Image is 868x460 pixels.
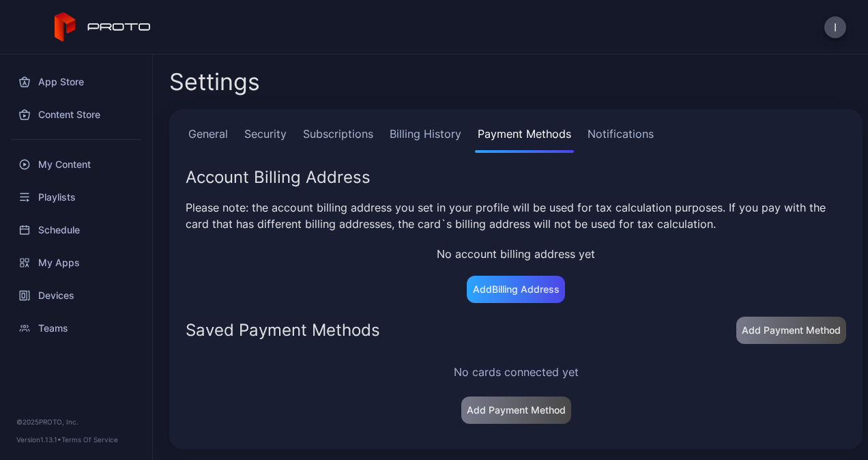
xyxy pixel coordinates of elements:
div: © 2025 PROTO, Inc. [16,416,136,427]
div: Add Payment Method [467,405,566,416]
a: Security [242,126,289,153]
a: Terms Of Service [61,435,118,444]
a: Notifications [585,126,656,153]
div: Add Payment Method [742,325,841,336]
a: Devices [8,279,144,312]
button: AddBilling Address [467,276,565,303]
div: Saved Payment Methods [186,322,380,339]
a: Playlists [8,181,144,214]
a: Schedule [8,214,144,246]
button: I [824,16,846,38]
div: No cards connected yet [454,364,579,380]
button: Add Payment Method [461,397,571,424]
a: App Store [8,66,144,98]
a: Content Store [8,98,144,131]
div: Please note: the account billing address you set in your profile will be used for tax calculation... [186,199,846,232]
a: My Apps [8,246,144,279]
p: No account billing address yet [186,246,846,262]
a: General [186,126,231,153]
div: Account Billing Address [186,169,846,186]
a: Billing History [387,126,464,153]
div: Add Billing Address [473,284,560,295]
a: Teams [8,312,144,345]
a: Payment Methods [475,126,574,153]
a: My Content [8,148,144,181]
span: Version 1.13.1 • [16,435,61,444]
button: Add Payment Method [736,317,846,344]
h2: Settings [169,70,260,94]
a: Subscriptions [300,126,376,153]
